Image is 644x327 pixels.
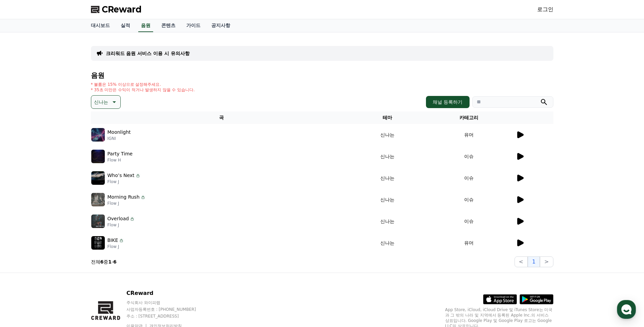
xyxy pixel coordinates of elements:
td: 신나는 [352,210,423,232]
a: 가이드 [181,19,206,32]
td: 신나는 [352,124,423,146]
td: 신나는 [352,167,423,189]
strong: 6 [113,259,117,265]
th: 곡 [91,111,352,124]
td: 이슈 [423,146,516,167]
p: Moonlight [108,129,131,136]
td: 이슈 [423,210,516,232]
p: CReward [126,289,209,297]
img: music [91,171,105,185]
td: 유머 [423,232,516,254]
th: 카테고리 [423,111,516,124]
p: IGNI [108,136,131,141]
p: Morning Rush [108,194,140,201]
p: Overload [108,215,129,222]
p: * 35초 미만은 수익이 적거나 발생하지 않을 수 있습니다. [91,87,195,93]
a: 공지사항 [206,19,236,32]
button: < [515,256,528,267]
button: 채널 등록하기 [426,96,469,108]
button: > [540,256,553,267]
span: CReward [102,4,142,15]
a: 콘텐츠 [156,19,181,32]
p: Flow J [108,222,135,228]
td: 이슈 [423,189,516,210]
p: 사업자등록번호 : [PHONE_NUMBER] [126,307,209,312]
h4: 음원 [91,72,553,79]
a: 크리워드 음원 서비스 이용 시 유의사항 [106,50,190,57]
strong: 1 [108,259,112,265]
img: music [91,128,105,142]
p: Flow H [108,157,133,163]
img: music [91,150,105,163]
p: * 볼륨은 15% 이상으로 설정해주세요. [91,82,195,87]
p: 주식회사 와이피랩 [126,300,209,305]
a: 로그인 [537,5,553,14]
td: 신나는 [352,146,423,167]
img: music [91,215,105,228]
button: 신나는 [91,95,121,109]
p: Party Time [108,150,133,157]
a: 실적 [115,19,136,32]
p: Flow J [108,244,124,249]
td: 신나는 [352,232,423,254]
p: Flow J [108,179,141,184]
strong: 6 [100,259,104,265]
a: CReward [91,4,142,15]
p: 주소 : [STREET_ADDRESS] [126,313,209,319]
td: 신나는 [352,189,423,210]
img: music [91,193,105,206]
img: music [91,236,105,250]
p: BIKE [108,237,118,244]
p: 신나는 [94,97,108,107]
th: 테마 [352,111,423,124]
button: 1 [528,256,540,267]
a: 음원 [138,19,153,32]
p: Flow J [108,201,146,206]
td: 유머 [423,124,516,146]
p: 전체 중 - [91,258,117,265]
a: 대시보드 [86,19,115,32]
td: 이슈 [423,167,516,189]
p: Who’s Next [108,172,135,179]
